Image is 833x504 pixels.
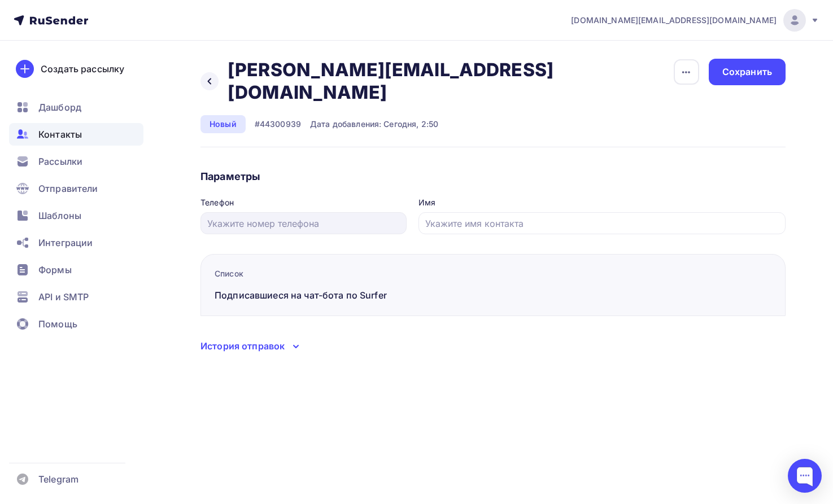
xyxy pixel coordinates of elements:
[41,62,124,76] div: Создать рассылку
[255,119,301,130] div: #44300939
[571,15,777,26] span: [DOMAIN_NAME][EMAIL_ADDRESS][DOMAIN_NAME]
[9,150,143,173] a: Рассылки
[310,119,438,130] div: Дата добавления: Сегодня, 2:50
[38,209,81,222] span: Шаблоны
[215,268,409,279] div: Список
[9,96,143,119] a: Дашборд
[38,317,77,331] span: Помощь
[215,288,409,302] div: Подписавшиеся на чат-бота по Surfer
[38,100,81,114] span: Дашборд
[200,170,786,183] h4: Параметры
[418,197,786,212] legend: Имя
[38,472,78,486] span: Telegram
[425,217,779,230] input: Укажите имя контакта
[200,115,246,133] div: Новый
[9,204,143,227] a: Шаблоны
[722,65,772,78] div: Сохранить
[38,290,89,304] span: API и SMTP
[38,128,82,141] span: Контакты
[38,182,98,195] span: Отправители
[38,155,82,168] span: Рассылки
[200,197,407,212] legend: Телефон
[200,339,285,353] div: История отправок
[9,123,143,146] a: Контакты
[571,9,819,32] a: [DOMAIN_NAME][EMAIL_ADDRESS][DOMAIN_NAME]
[207,217,400,230] input: Укажите номер телефона
[9,177,143,200] a: Отправители
[38,236,93,249] span: Интеграции
[9,258,143,281] a: Формы
[38,263,72,277] span: Формы
[228,59,665,104] h2: [PERSON_NAME][EMAIL_ADDRESS][DOMAIN_NAME]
